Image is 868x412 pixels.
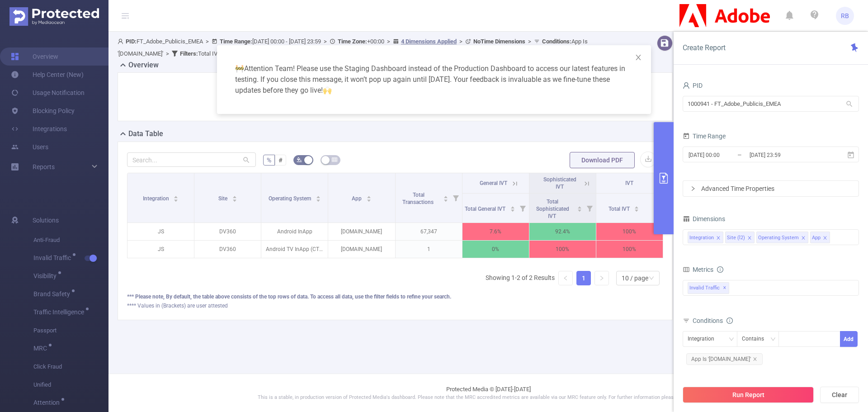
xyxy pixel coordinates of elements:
[688,282,729,294] span: Invalid Traffic
[683,133,726,140] span: Time Range
[635,54,642,61] i: icon: close
[228,56,640,103] div: Attention Team! Please use the Staging Dashboard instead of the Production Dashboard to access ou...
[686,353,763,365] span: App Is '[DOMAIN_NAME]'
[683,43,726,52] span: Create Report
[683,181,859,196] div: icon: rightAdvanced Time Properties
[716,236,721,241] i: icon: close
[727,232,745,244] div: Site (l2)
[323,86,332,95] span: highfive
[723,283,726,294] span: ✕
[725,232,755,243] li: Site (l2)
[840,331,858,347] button: Add
[683,387,814,403] button: Run Report
[801,236,806,241] i: icon: close
[742,331,770,346] div: Contains
[688,149,761,161] input: Start date
[717,266,723,273] i: icon: info-circle
[729,336,734,343] i: icon: down
[626,45,651,71] button: Close
[235,64,244,73] span: warning
[758,232,799,244] div: Operating System
[683,266,713,273] span: Metrics
[747,236,752,241] i: icon: close
[688,232,723,243] li: Integration
[753,357,757,361] i: icon: close
[756,232,808,243] li: Operating System
[749,149,822,161] input: End date
[683,82,690,89] i: icon: user
[812,232,821,244] div: App
[693,317,733,324] span: Conditions
[820,387,859,403] button: Clear
[810,232,830,243] li: App
[688,331,721,346] div: Integration
[683,82,703,89] span: PID
[726,317,733,324] i: icon: info-circle
[770,336,776,343] i: icon: down
[823,236,827,241] i: icon: close
[849,234,854,239] i: icon: close-circle
[683,215,725,223] span: Dimensions
[690,186,696,191] i: icon: right
[689,232,714,244] div: Integration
